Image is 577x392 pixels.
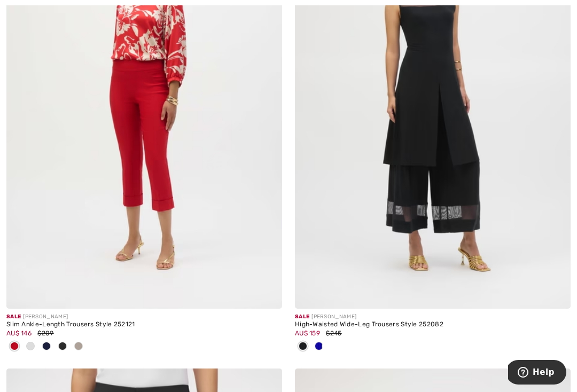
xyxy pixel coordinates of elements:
[311,338,327,356] div: Royal Sapphire 163
[6,338,22,356] div: Radiant red
[295,321,571,328] div: High-Waisted Wide-Leg Trousers Style 252082
[326,330,341,337] span: $245
[6,313,21,320] span: Sale
[508,360,566,387] iframe: Opens a widget where you can find more information
[38,338,54,356] div: Midnight Blue
[295,313,571,321] div: [PERSON_NAME]
[54,338,71,356] div: Black
[6,330,32,337] span: AU$ 146
[295,313,309,320] span: Sale
[295,338,311,356] div: Black
[37,330,53,337] span: $209
[6,321,282,328] div: Slim Ankle-Length Trousers Style 252121
[6,313,282,321] div: [PERSON_NAME]
[22,338,38,356] div: White
[71,338,87,356] div: Moonstone
[295,330,320,337] span: AU$ 159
